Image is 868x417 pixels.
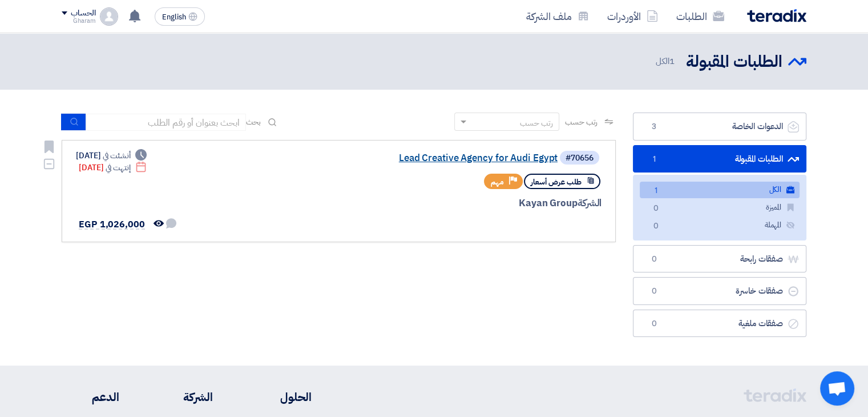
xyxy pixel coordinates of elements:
[598,3,667,30] a: الأوردرات
[566,154,594,162] div: #70656
[669,55,675,67] span: 1
[633,277,806,305] a: صفقات خاسرة0
[62,388,119,406] li: الدعم
[820,371,854,406] a: Open chat
[640,182,800,198] a: الكل
[86,114,246,131] input: ابحث بعنوان أو رقم الطلب
[154,388,213,406] li: الشركة
[633,245,806,273] a: صفقات رابحة0
[79,218,145,231] span: EGP 1,026,000
[246,116,261,128] span: بحث
[633,310,806,338] a: صفقات ملغية0
[520,117,553,129] div: رتب حسب
[747,9,806,22] img: Teradix logo
[247,388,312,406] li: الحلول
[100,7,118,26] img: profile_test.png
[162,13,186,21] span: English
[565,116,597,128] span: رتب حسب
[578,196,602,210] span: الشركة
[531,177,582,187] span: طلب عرض أسعار
[517,3,598,30] a: ملف الشركة
[647,121,661,133] span: 3
[633,145,806,173] a: الطلبات المقبولة1
[649,220,663,232] span: 0
[103,150,130,162] span: أنشئت في
[647,286,661,297] span: 0
[647,318,661,330] span: 0
[71,9,95,18] div: الحساب
[640,199,800,216] a: المميزة
[647,254,661,265] span: 0
[647,154,661,165] span: 1
[633,113,806,141] a: الدعوات الخاصة3
[62,18,95,24] div: Gharam
[640,217,800,234] a: المهملة
[655,55,677,68] span: الكل
[76,150,147,162] div: [DATE]
[686,51,782,73] h2: الطلبات المقبولة
[155,7,205,26] button: English
[667,3,733,30] a: الطلبات
[649,185,663,197] span: 1
[79,162,147,174] div: [DATE]
[327,196,601,211] div: Kayan Group
[491,177,504,187] span: مهم
[106,162,130,174] span: إنتهت في
[329,153,558,163] a: Lead Creative Agency for Audi Egypt
[649,203,663,215] span: 0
